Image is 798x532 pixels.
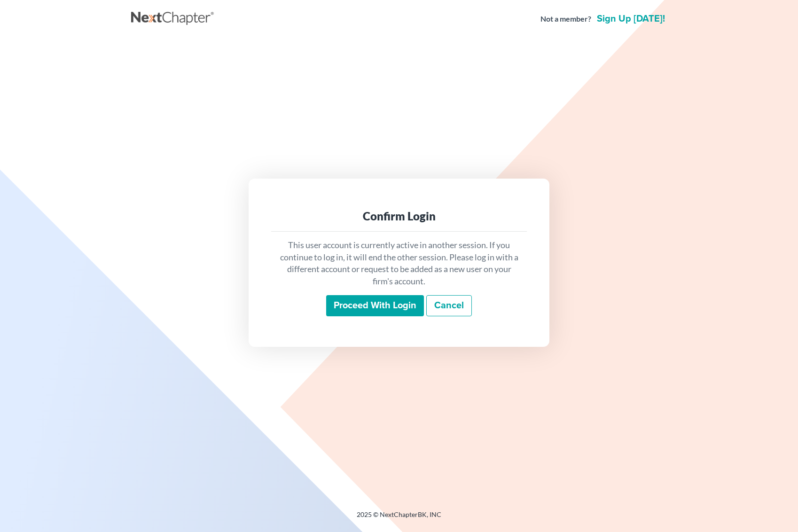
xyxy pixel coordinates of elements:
[279,209,519,224] div: Confirm Login
[540,14,591,24] strong: Not a member?
[595,14,667,23] a: Sign up [DATE]!
[131,510,667,527] div: 2025 © NextChapterBK, INC
[326,295,424,317] input: Proceed with login
[426,295,472,317] a: Cancel
[279,239,519,288] p: This user account is currently active in another session. If you continue to log in, it will end ...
